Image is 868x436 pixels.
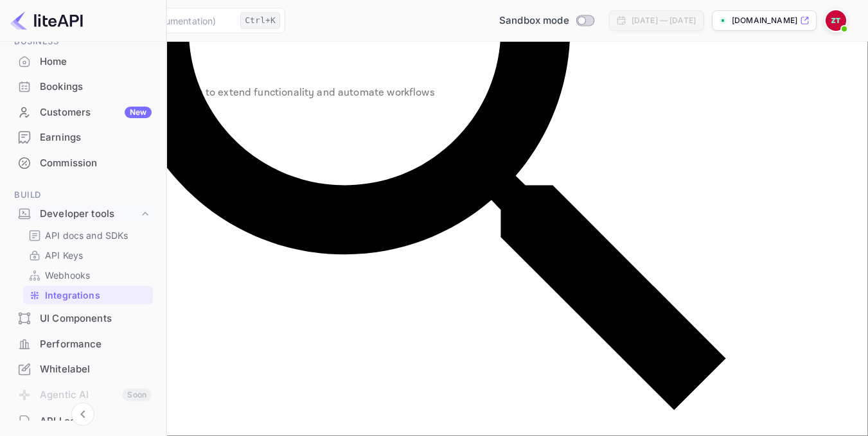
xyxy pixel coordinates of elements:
img: Zafer Tepe [826,10,846,31]
div: API Logs [40,414,152,429]
div: New [125,107,152,118]
div: Whitelabel [8,357,158,382]
div: Bookings [8,74,158,100]
div: Integrations [23,286,153,304]
div: Webhooks [23,266,153,284]
div: Commission [40,156,152,171]
a: Earnings [8,125,158,149]
div: CustomersNew [8,100,158,125]
span: Business [8,35,158,49]
a: CustomersNew [8,100,158,124]
div: UI Components [40,311,152,326]
div: [DATE] — [DATE] [632,15,696,26]
div: API docs and SDKs [23,226,153,245]
div: Performance [8,332,158,357]
a: Bookings [8,74,158,98]
a: API Logs [8,409,158,433]
div: Developer tools [8,203,158,225]
p: API Keys [45,249,83,262]
div: Performance [40,337,152,352]
div: Whitelabel [40,362,152,377]
div: Ctrl+K [240,12,280,29]
p: Integrations [45,288,100,302]
img: LiteAPI logo [10,10,83,31]
div: Bookings [40,80,152,94]
span: Sandbox mode [499,13,569,28]
div: Earnings [40,130,152,145]
a: API docs and SDKs [28,229,148,242]
a: Home [8,49,158,73]
a: UI Components [8,306,158,330]
button: Collapse navigation [71,403,94,426]
p: [DOMAIN_NAME] [732,15,797,26]
div: Earnings [8,125,158,150]
span: Build [8,188,158,202]
div: Developer tools [40,207,139,222]
div: Customers [40,105,152,120]
a: Performance [8,332,158,356]
div: Home [40,55,152,69]
a: Whitelabel [8,357,158,381]
a: API Keys [28,249,148,262]
div: UI Components [8,306,158,331]
div: Commission [8,151,158,176]
div: Home [8,49,158,74]
a: Commission [8,151,158,175]
div: API Keys [23,246,153,265]
p: Webhooks [45,268,90,282]
a: Webhooks [28,268,148,282]
div: Switch to Production mode [494,13,599,28]
a: Integrations [28,288,148,302]
p: API docs and SDKs [45,229,128,242]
